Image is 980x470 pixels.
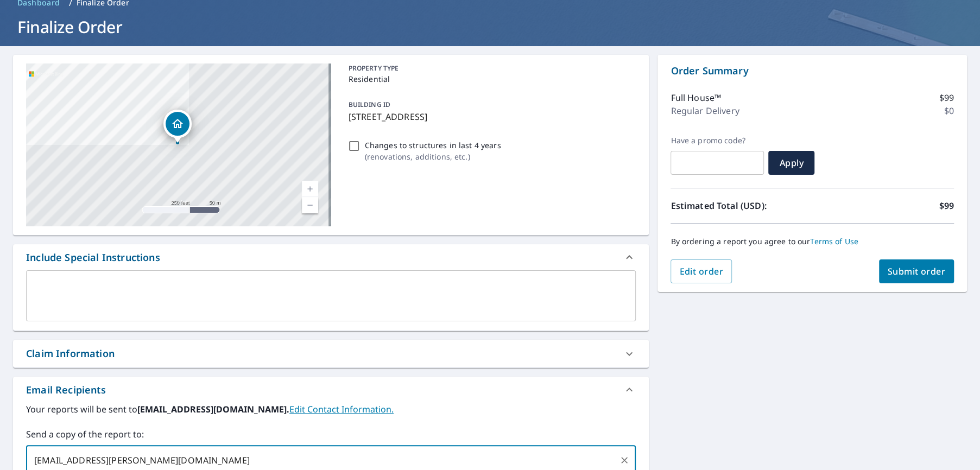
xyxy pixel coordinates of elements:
a: EditContactInfo [289,403,394,415]
div: Email Recipients [26,383,106,397]
a: Current Level 17, Zoom Out [302,197,318,213]
a: Current Level 17, Zoom In [302,181,318,197]
p: Estimated Total (USD): [671,199,812,212]
button: Edit order [671,259,732,283]
div: Dropped pin, building 1, Residential property, 287 Chestnut Ct Avon Lake, OH 44012 [163,110,192,143]
b: [EMAIL_ADDRESS][DOMAIN_NAME]. [137,403,289,415]
h1: Finalize Order [13,16,967,38]
label: Your reports will be sent to [26,403,636,416]
span: Submit order [888,265,946,277]
p: Residential [349,73,632,85]
p: Regular Delivery [671,104,739,117]
div: Email Recipients [13,377,649,403]
span: Apply [777,157,806,169]
div: Claim Information [26,346,115,361]
label: Send a copy of the report to: [26,428,636,441]
div: Claim Information [13,340,649,367]
p: By ordering a report you agree to our [671,237,954,246]
p: Order Summary [671,63,954,78]
p: $99 [939,91,954,104]
p: $99 [939,199,954,212]
div: Include Special Instructions [26,250,160,265]
button: Clear [617,453,632,468]
a: Terms of Use [810,236,858,246]
span: Edit order [679,265,723,277]
p: BUILDING ID [349,100,390,109]
p: [STREET_ADDRESS] [349,110,632,123]
p: Changes to structures in last 4 years [365,139,501,151]
p: ( renovations, additions, etc. ) [365,151,501,162]
p: Full House™ [671,91,721,104]
div: Include Special Instructions [13,244,649,270]
button: Submit order [879,259,954,283]
p: $0 [944,104,954,117]
label: Have a promo code? [671,136,764,145]
p: PROPERTY TYPE [349,63,632,73]
button: Apply [768,151,814,175]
